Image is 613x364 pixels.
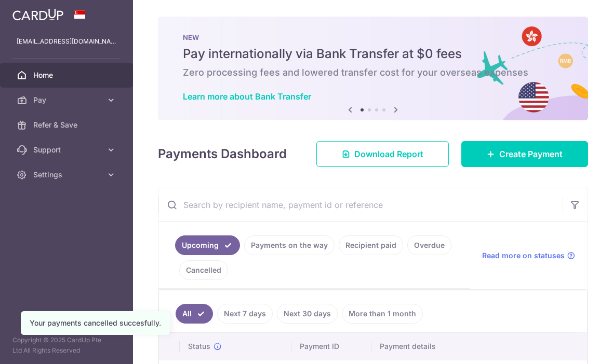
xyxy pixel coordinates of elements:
[175,235,240,255] a: Upcoming
[188,341,210,352] span: Status
[244,235,335,255] a: Payments on the way
[183,91,311,102] a: Learn more about Bank Transfer
[33,70,102,80] span: Home
[277,304,338,324] a: Next 30 days
[482,250,565,261] span: Read more on statuses
[183,33,563,41] p: NEW
[176,304,213,324] a: All
[407,235,451,255] a: Overdue
[158,145,287,163] h4: Payments Dashboard
[183,46,563,62] h5: Pay internationally via Bank Transfer at $0 fees
[354,148,423,160] span: Download Report
[461,141,588,167] a: Create Payment
[30,318,161,328] div: Your payments cancelled succesfully.
[33,95,102,105] span: Pay
[33,120,102,130] span: Refer & Save
[499,148,563,160] span: Create Payment
[12,8,63,21] img: CardUp
[179,260,228,280] a: Cancelled
[17,36,116,47] p: [EMAIL_ADDRESS][DOMAIN_NAME]
[183,66,563,79] h6: Zero processing fees and lowered transfer cost for your overseas expenses
[33,145,102,155] span: Support
[339,235,403,255] a: Recipient paid
[33,170,102,180] span: Settings
[217,304,273,324] a: Next 7 days
[158,188,563,221] input: Search by recipient name, payment id or reference
[342,304,423,324] a: More than 1 month
[158,17,588,120] img: Bank transfer banner
[316,141,449,167] a: Download Report
[482,250,575,261] a: Read more on statuses
[371,333,610,360] th: Payment details
[291,333,371,360] th: Payment ID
